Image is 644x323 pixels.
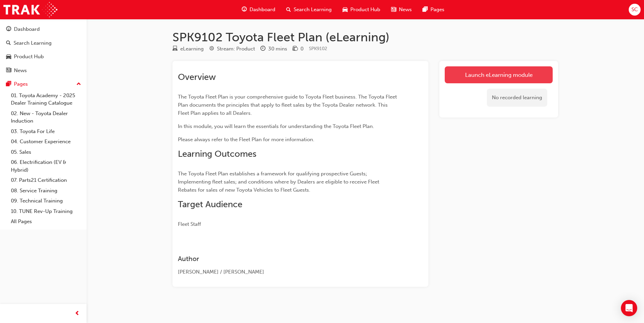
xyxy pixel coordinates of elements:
button: DashboardSearch LearningProduct HubNews [3,22,84,78]
span: SC [631,6,638,14]
div: Stream: Product [217,45,255,53]
div: Type [172,45,204,53]
span: In this module, you will learn the essentials for understanding the Toyota Fleet Plan. [178,123,374,129]
div: Stream [209,45,255,53]
span: The Toyota Fleet Plan is your comprehensive guide to Toyota Fleet business. The Toyota Fleet Plan... [178,94,398,116]
a: 04. Customer Experience [8,136,84,147]
a: Search Learning [3,37,84,49]
div: Dashboard [14,25,40,33]
div: No recorded learning [487,89,547,107]
span: News [399,6,412,14]
span: Search Learning [294,6,332,14]
button: SC [629,4,641,16]
a: 08. Service Training [8,186,84,196]
a: 03. Toyota For Life [8,126,84,137]
span: Learning Outcomes [178,149,256,159]
a: All Pages [8,216,84,227]
div: 0 [300,45,303,53]
a: 10. TUNE Rev-Up Training [8,206,84,217]
div: Open Intercom Messenger [621,300,637,316]
span: money-icon [293,46,298,52]
div: Product Hub [14,53,44,61]
span: Target Audience [178,199,242,210]
a: search-iconSearch Learning [281,3,337,17]
a: 07. Parts21 Certification [8,175,84,186]
a: 01. Toyota Academy - 2025 Dealer Training Catalogue [8,90,84,108]
div: News [14,67,27,74]
h3: Author [178,255,399,263]
span: Product Hub [350,6,380,14]
span: The Toyota Fleet Plan establishes a framework for qualifying prospective Guests; Implementing fle... [178,171,381,193]
a: 09. Technical Training [8,196,84,206]
a: Product Hub [3,50,84,63]
a: car-iconProduct Hub [337,3,386,17]
button: Pages [3,78,84,90]
span: Dashboard [250,6,275,14]
a: guage-iconDashboard [236,3,281,17]
span: Please always refer to the Fleet Plan for more information. [178,136,314,143]
span: pages-icon [423,5,428,14]
div: Duration [260,45,287,53]
span: car-icon [343,5,348,14]
div: Search Learning [14,39,52,47]
span: clock-icon [260,46,265,52]
div: 30 mins [268,45,287,53]
span: Pages [430,6,444,14]
div: [PERSON_NAME] / [PERSON_NAME] [178,268,399,276]
div: Price [293,45,303,53]
a: 06. Electrification (EV & Hybrid) [8,157,84,175]
a: 05. Sales [8,147,84,157]
span: learningResourceType_ELEARNING-icon [172,46,178,52]
a: Dashboard [3,23,84,36]
span: news-icon [391,5,396,14]
span: Fleet Staff [178,221,201,227]
a: news-iconNews [386,3,417,17]
span: guage-icon [242,5,247,14]
h1: SPK9102 Toyota Fleet Plan (eLearning) [172,30,558,45]
span: Overview [178,72,216,82]
span: prev-icon [75,309,80,318]
img: Trak [3,2,57,17]
span: search-icon [6,40,11,46]
span: news-icon [6,68,11,74]
div: eLearning [180,45,204,53]
span: pages-icon [6,81,11,87]
span: search-icon [286,5,291,14]
span: up-icon [76,80,81,89]
span: guage-icon [6,26,11,33]
a: pages-iconPages [417,3,450,17]
div: Pages [14,80,28,88]
a: News [3,64,84,77]
span: Learning resource code [309,46,327,51]
a: 02. New - Toyota Dealer Induction [8,108,84,126]
span: target-icon [209,46,214,52]
span: car-icon [6,54,11,60]
a: Launch eLearning module [445,66,553,83]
